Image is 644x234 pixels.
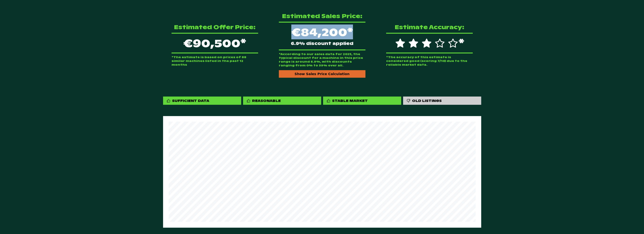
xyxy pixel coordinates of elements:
p: Estimated Offer Price: [172,24,258,31]
div: Stable Market [323,97,401,105]
div: Reasonable [243,97,321,105]
p: *The accuracy of this estimate is considered good (scoring 7/10) due to the reliable market data. [386,55,473,67]
div: Reasonable [252,98,281,103]
div: Old Listings [403,97,481,105]
div: Show Sales Price Calculation [279,70,365,78]
div: Stable Market [332,98,368,103]
div: Sufficient Data [172,98,209,103]
p: €90,500* [172,33,258,53]
div: Old Listings [412,98,442,103]
span: 6.9% discount applied [291,41,353,46]
p: Estimated Sales Price: [279,12,365,20]
div: €84,200* [279,22,365,50]
p: Estimate Accuracy: [386,24,473,31]
p: *According to our sales data for 2025, the typical discount for a machine in this price range is ... [279,52,365,67]
p: *The estimate is based on prices of 88 similar machines listed in the past 12 months [172,55,258,67]
div: Sufficient Data [163,97,241,105]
